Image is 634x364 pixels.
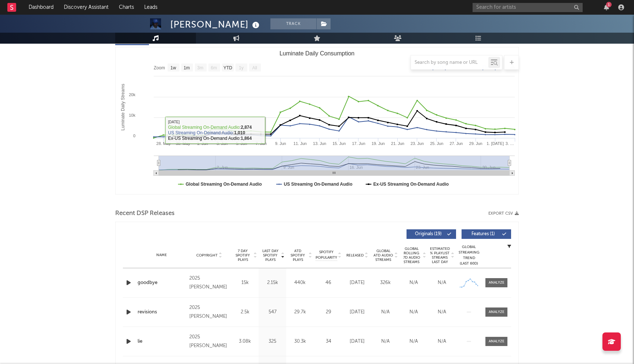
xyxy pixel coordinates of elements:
text: 5. Jun [236,141,247,146]
text: 10k [129,113,135,117]
button: 1 [604,4,609,10]
text: 19. Jun [372,141,385,146]
div: 29 [316,309,341,316]
span: Last Day Spotify Plays [260,249,280,262]
div: N/A [401,279,426,287]
text: 3. Jun [216,141,227,146]
div: 2025 [PERSON_NAME] [189,274,229,292]
div: N/A [401,338,426,345]
div: 30.3k [288,338,312,345]
div: N/A [430,338,454,345]
div: 46 [316,279,341,287]
text: 23. Jun [411,141,424,146]
span: 7 Day Spotify Plays [233,249,252,262]
div: 15k [233,279,257,287]
text: 3. … [506,141,514,146]
a: goodbye [138,279,186,287]
text: 29. Jun [469,141,482,146]
text: 17. Jun [352,141,365,146]
text: 1. [DATE] [487,141,504,146]
div: 34 [316,338,341,345]
text: 7. Jun [256,141,267,146]
text: Ex-US Streaming On-Demand Audio [374,182,449,187]
div: N/A [373,309,398,316]
a: lie [138,338,186,345]
div: 3.08k [233,338,257,345]
text: 9. Jun [275,141,286,146]
div: [PERSON_NAME] [170,18,261,30]
span: Spotify Popularity [316,250,337,261]
text: 20k [129,92,135,97]
text: 1. Jun [197,141,208,146]
div: N/A [430,309,454,316]
div: N/A [430,279,454,287]
button: Originals(19) [407,229,456,239]
button: Track [270,18,316,29]
div: 2.15k [260,279,284,287]
text: 21. Jun [391,141,404,146]
text: 11. Jun [294,141,307,146]
text: Luminate Daily Streams [120,84,125,130]
div: 547 [260,309,284,316]
input: Search by song name or URL [411,60,488,66]
div: 2.5k [233,309,257,316]
button: Features(1) [462,229,511,239]
text: 0 [133,134,135,138]
svg: Luminate Daily Consumption [116,47,518,194]
div: 29.7k [288,309,312,316]
text: 25. Jun [430,141,443,146]
text: 13. Jun [313,141,326,146]
div: 1 [606,2,612,7]
text: 27. Jun [449,141,463,146]
span: Global ATD Audio Streams [373,249,393,262]
text: 28. May [156,141,171,146]
div: N/A [373,338,398,345]
span: Originals ( 19 ) [411,232,445,236]
text: 15. Jun [332,141,346,146]
span: ATD Spotify Plays [288,249,307,262]
div: Global Streaming Trend (Last 60D) [458,244,480,266]
span: Recent DSP Releases [115,209,175,218]
div: 2025 [PERSON_NAME] [189,333,229,350]
div: [DATE] [345,279,369,287]
div: [DATE] [345,338,369,345]
span: Estimated % Playlist Streams Last Day [430,247,450,264]
text: 30. May [176,141,190,146]
span: Global Rolling 7D Audio Streams [401,247,422,264]
div: 440k [288,279,312,287]
text: US Streaming On-Demand Audio [284,182,353,187]
button: Export CSV [488,211,519,216]
div: 326k [373,279,398,287]
div: N/A [401,309,426,316]
div: Name [138,252,186,258]
div: [DATE] [345,309,369,316]
a: revisions [138,309,186,316]
span: Copyright [196,253,218,258]
div: 2025 [PERSON_NAME] [189,303,229,321]
span: Released [346,253,364,258]
div: 325 [260,338,284,345]
input: Search for artists [473,3,583,12]
text: Luminate Daily Consumption [280,50,355,57]
span: Features ( 1 ) [466,232,500,236]
text: Global Streaming On-Demand Audio [186,182,262,187]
